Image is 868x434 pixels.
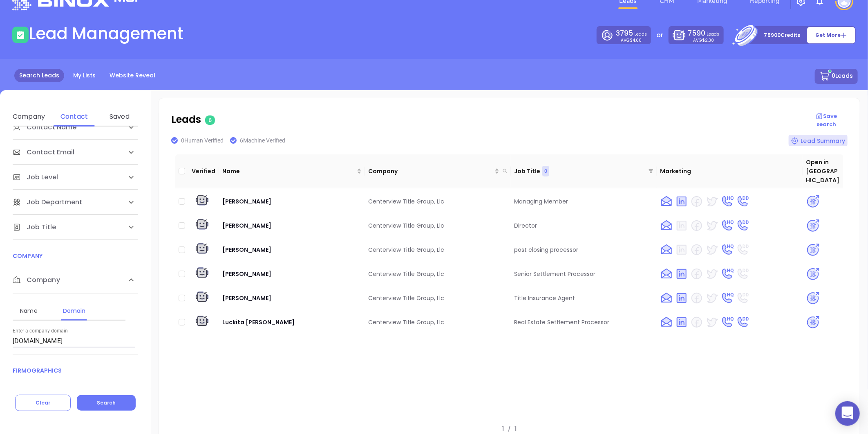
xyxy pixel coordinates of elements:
img: facebook no [690,316,703,329]
p: 75900 Credits [764,31,801,39]
th: Company [365,154,511,188]
div: Lead Summary [789,135,848,146]
img: psa [806,194,820,209]
p: Leads [616,28,647,38]
span: Name [222,167,355,176]
p: Save search [805,112,848,128]
p: / [508,425,511,433]
img: linkedin yes [675,292,688,305]
button: Clear [15,395,71,411]
span: Job Level [13,172,58,182]
img: phone HQ yes [720,316,734,329]
span: Clear [36,399,50,406]
img: machine verify [194,194,210,209]
a: My Lists [68,69,101,82]
div: Name [13,306,45,316]
p: 1 [515,424,517,434]
img: phone DD no [736,267,749,280]
p: AVG [694,38,714,42]
p: Job Title [514,167,540,176]
img: phone DD no [736,292,749,305]
img: twitter yes [705,316,718,329]
div: Job Level [13,165,138,190]
img: machine verify [194,314,210,330]
span: search [501,165,509,177]
span: Job Department [13,197,82,207]
div: Job Department [13,190,138,215]
p: or [656,30,663,40]
div: Contact Email [13,140,138,165]
th: Open in [GEOGRAPHIC_DATA] [803,154,843,188]
td: Centerview Title Group, Llc [365,190,511,212]
p: FIRMOGRAPHICS [13,366,138,375]
img: psa [806,243,820,257]
span: Company [13,275,60,285]
span: [PERSON_NAME] [222,270,271,278]
div: Contact [58,112,90,122]
img: email yes [660,292,673,305]
td: Title Insurance Agent [511,287,657,309]
img: psa [806,219,820,233]
td: Managing Member [511,190,657,212]
button: Get More [807,27,856,44]
img: linkedin yes [675,195,688,208]
img: linkedin no [675,243,688,256]
th: Marketing [657,154,803,188]
span: search [503,169,508,174]
img: email yes [660,219,673,232]
span: filter [647,164,655,178]
img: linkedin no [675,219,688,232]
img: machine verify [194,266,210,282]
a: Search Leads [14,69,64,82]
h1: Lead Management [29,24,183,43]
img: email yes [660,316,673,329]
span: Search [97,399,116,406]
img: phone HQ yes [720,243,734,256]
button: 0Leads [815,69,858,84]
img: twitter yes [705,243,718,256]
img: facebook no [690,243,703,256]
img: phone HQ yes [720,267,734,280]
span: 6 Machine Verified [240,137,285,144]
img: phone DD yes [736,195,749,208]
div: Company [13,267,138,294]
label: Enter a company domain [13,329,68,334]
td: post closing processor [511,239,657,261]
img: linkedin yes [675,316,688,329]
img: psa [806,291,820,305]
img: phone HQ yes [720,292,734,305]
span: [PERSON_NAME] [222,294,271,302]
span: Contact Email [13,147,74,157]
span: [PERSON_NAME] [222,222,271,230]
div: Domain [58,306,90,316]
img: phone DD yes [736,316,749,329]
div: Saved [103,112,136,122]
img: phone HQ yes [720,195,734,208]
img: machine verify [194,290,210,306]
td: Centerview Title Group, Llc [365,239,511,261]
td: Centerview Title Group, Llc [365,263,511,285]
td: Centerview Title Group, Llc [365,287,511,309]
div: Contact Name [13,115,138,140]
span: Job Title [13,222,56,232]
img: twitter yes [705,195,718,208]
img: twitter yes [705,267,718,280]
a: Website Reveal [105,69,160,82]
img: email yes [660,267,673,280]
img: phone DD yes [736,219,749,232]
span: Company [368,167,493,176]
span: filter [649,169,653,174]
span: 6 [205,115,215,125]
span: [PERSON_NAME] [222,246,271,254]
span: 7590 [688,28,705,38]
p: COMPANY [13,251,138,260]
img: email yes [660,195,673,208]
span: Contact Name [13,122,76,132]
p: 1 [502,424,504,434]
button: Search [77,395,136,411]
p: AVG [621,38,642,42]
td: Senior Settlement Processor [511,263,657,285]
img: facebook no [690,292,703,305]
span: Luckita [PERSON_NAME] [222,318,295,326]
img: linkedin yes [675,267,688,280]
